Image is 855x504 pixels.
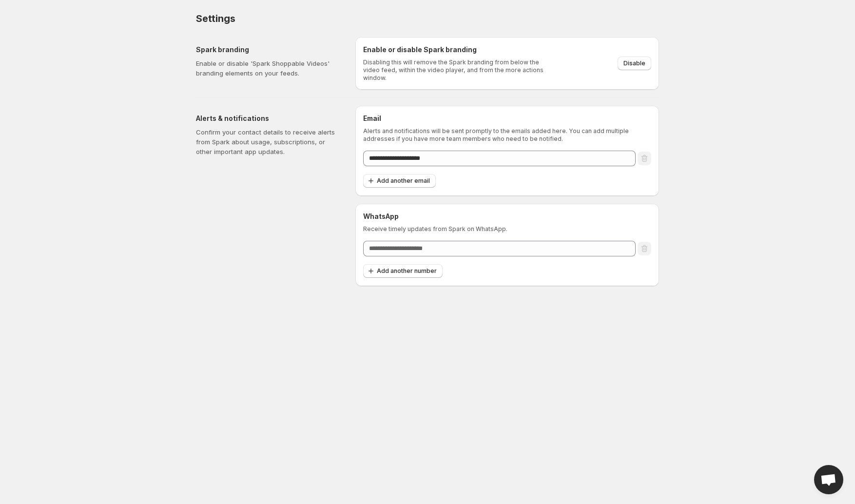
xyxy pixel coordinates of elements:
span: Settings [196,13,235,24]
h6: Email [363,114,651,123]
p: Alerts and notifications will be sent promptly to the emails added here. You can add multiple add... [363,127,651,143]
button: Disable [618,57,651,70]
span: Disable [623,59,645,67]
h5: Spark branding [196,45,340,55]
p: Disabling this will remove the Spark branding from below the video feed, within the video player,... [363,58,550,82]
h6: Enable or disable Spark branding [363,45,550,55]
span: Add another email [377,177,430,185]
p: Confirm your contact details to receive alerts from Spark about usage, subscriptions, or other im... [196,127,340,156]
button: Add another number [363,264,443,278]
div: Open chat [814,465,843,494]
span: Add another number [377,267,437,275]
h6: WhatsApp [363,212,651,221]
h5: Alerts & notifications [196,114,340,123]
p: Receive timely updates from Spark on WhatsApp. [363,225,651,233]
p: Enable or disable 'Spark Shoppable Videos' branding elements on your feeds. [196,58,340,78]
button: Add another email [363,174,436,188]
